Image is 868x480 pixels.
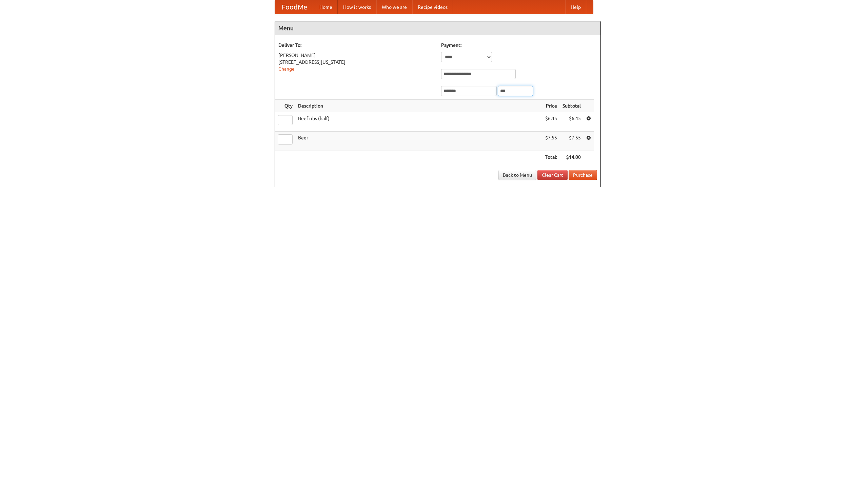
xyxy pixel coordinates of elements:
[542,100,560,112] th: Price
[560,151,584,164] th: $14.00
[542,132,560,151] td: $7.55
[560,100,584,112] th: Subtotal
[542,151,560,164] th: Total:
[295,100,542,112] th: Description
[537,170,568,180] a: Clear Cart
[275,100,295,112] th: Qty
[275,21,600,35] h4: Menu
[542,112,560,132] td: $6.45
[569,170,597,180] button: Purchase
[376,0,412,14] a: Who we are
[275,0,314,14] a: FoodMe
[560,132,584,151] td: $7.55
[295,132,542,151] td: Beer
[560,112,584,132] td: $6.45
[314,0,338,14] a: Home
[295,112,542,132] td: Beef ribs (half)
[278,59,434,65] div: [STREET_ADDRESS][US_STATE]
[278,42,434,49] h5: Deliver To:
[498,170,536,180] a: Back to Menu
[441,42,597,49] h5: Payment:
[565,0,586,14] a: Help
[412,0,453,14] a: Recipe videos
[278,66,295,72] a: Change
[278,52,434,59] div: [PERSON_NAME]
[338,0,376,14] a: How it works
